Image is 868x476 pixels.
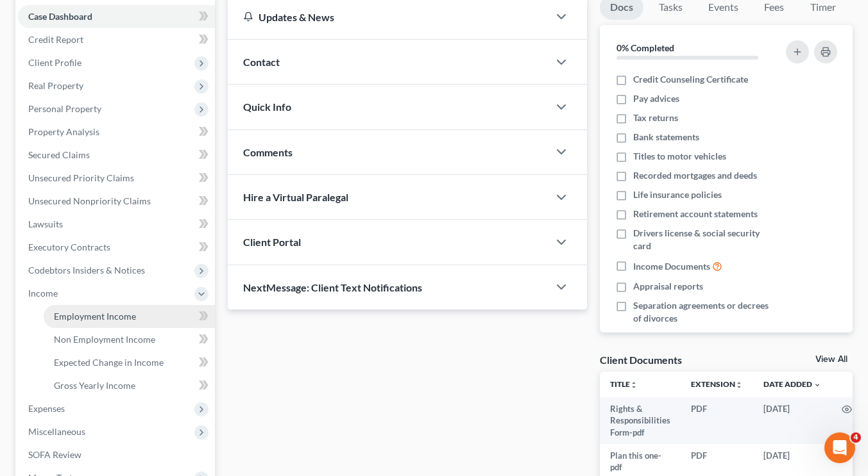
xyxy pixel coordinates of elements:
[633,92,679,105] span: Pay advices
[28,149,90,160] span: Secured Claims
[18,236,215,259] a: Executory Contracts
[54,380,135,391] span: Gross Yearly Income
[243,10,533,24] div: Updates & News
[28,288,58,299] span: Income
[691,379,743,389] a: Extensionunfold_more
[633,227,779,252] span: Drivers license & social security card
[633,73,748,86] span: Credit Counseling Certificate
[735,381,743,389] i: unfold_more
[54,334,155,345] span: Non Employment Income
[633,280,703,293] span: Appraisal reports
[633,188,722,201] span: Life insurance policies
[763,379,821,389] a: Date Added expand_more
[18,144,215,167] a: Secured Claims
[28,172,134,183] span: Unsecured Priority Claims
[610,379,638,389] a: Titleunfold_more
[28,218,63,229] span: Lawsuits
[633,260,710,273] span: Income Documents
[18,190,215,213] a: Unsecured Nonpriority Claims
[54,357,164,368] span: Expected Change in Income
[633,131,699,144] span: Bank statements
[633,150,726,163] span: Titles to motor vehicles
[28,57,81,68] span: Client Profile
[243,56,280,68] span: Contact
[28,11,92,22] span: Case Dashboard
[28,34,83,45] span: Credit Report
[633,169,757,182] span: Recorded mortgages and deeds
[824,432,855,463] iframe: Intercom live chat
[633,111,678,124] span: Tax returns
[243,101,291,113] span: Quick Info
[28,242,110,252] span: Executory Contracts
[681,397,753,444] td: PDF
[54,311,136,322] span: Employment Income
[851,432,861,443] span: 4
[44,305,215,328] a: Employment Income
[18,28,215,51] a: Credit Report
[44,374,215,397] a: Gross Yearly Income
[18,213,215,236] a: Lawsuits
[600,353,682,366] div: Client Documents
[815,355,847,364] a: View All
[28,449,81,460] span: SOFA Review
[18,5,215,28] a: Case Dashboard
[617,42,674,53] strong: 0% Completed
[753,397,831,444] td: [DATE]
[18,443,215,466] a: SOFA Review
[28,126,99,137] span: Property Analysis
[18,120,215,144] a: Property Analysis
[28,265,145,275] span: Codebtors Insiders & Notices
[633,208,758,220] span: Retirement account statements
[44,351,215,374] a: Expected Change in Income
[28,80,83,91] span: Real Property
[28,103,101,114] span: Personal Property
[18,167,215,190] a: Unsecured Priority Claims
[28,403,65,414] span: Expenses
[630,381,638,389] i: unfold_more
[813,381,821,389] i: expand_more
[243,236,301,248] span: Client Portal
[633,299,779,325] span: Separation agreements or decrees of divorces
[28,195,151,206] span: Unsecured Nonpriority Claims
[44,328,215,351] a: Non Employment Income
[600,397,681,444] td: Rights & Responsibilities Form-pdf
[243,146,293,158] span: Comments
[243,281,422,293] span: NextMessage: Client Text Notifications
[28,426,85,437] span: Miscellaneous
[243,191,348,203] span: Hire a Virtual Paralegal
